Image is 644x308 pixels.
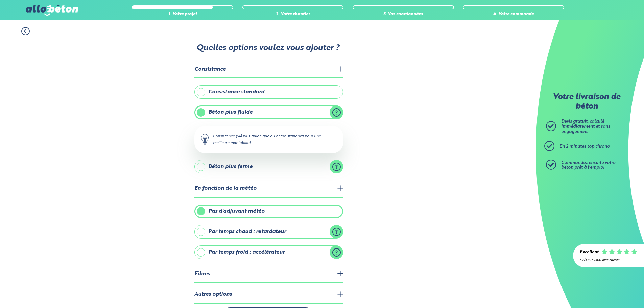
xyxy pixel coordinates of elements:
div: 2. Votre chantier [242,12,344,17]
div: Consistance (S4) plus fluide que du béton standard pour une meilleure maniabilité [194,126,343,153]
img: allobéton [26,5,78,16]
legend: Autres options [194,286,343,304]
label: Consistance standard [194,85,343,99]
label: Béton plus fluide [194,105,343,119]
iframe: Help widget launcher [584,282,637,301]
legend: Consistance [194,61,343,78]
legend: En fonction de la météo [194,180,343,197]
div: 3. Vos coordonnées [353,12,454,17]
legend: Fibres [194,266,343,283]
label: Par temps froid : accélérateur [194,245,343,259]
div: 4. Votre commande [463,12,564,17]
label: Pas d'adjuvant météo [194,205,343,218]
div: 1. Votre projet [132,12,233,17]
label: Par temps chaud : retardateur [194,225,343,238]
label: Béton plus ferme [194,160,343,173]
p: Quelles options voulez vous ajouter ? [194,44,342,53]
